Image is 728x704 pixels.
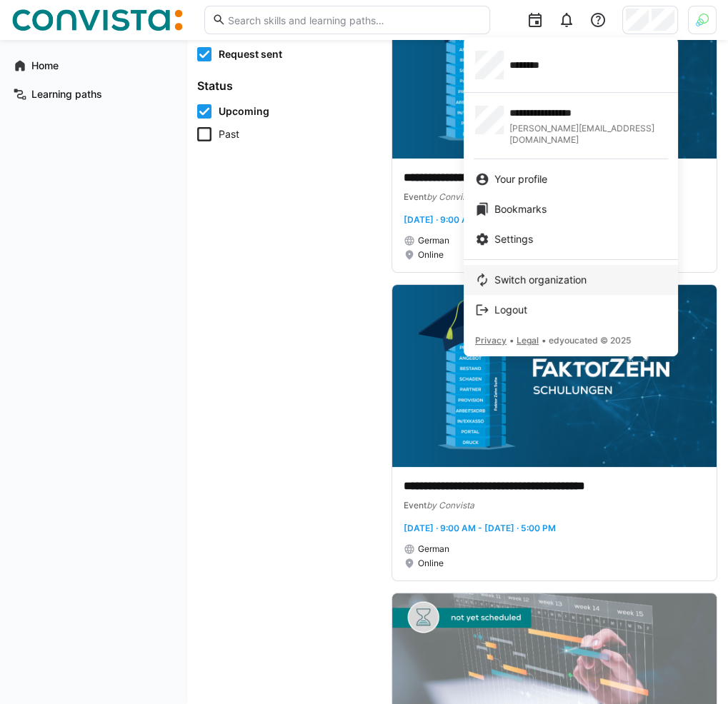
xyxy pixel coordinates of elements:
[475,335,507,346] span: Privacy
[494,202,547,216] span: Bookmarks
[494,232,533,246] span: Settings
[509,123,667,146] span: [PERSON_NAME][EMAIL_ADDRESS][DOMAIN_NAME]
[494,172,547,186] span: Your profile
[494,273,587,287] span: Switch organization
[494,303,527,317] span: Logout
[549,335,631,346] span: edyoucated © 2025
[509,335,514,346] span: •
[517,335,539,346] span: Legal
[542,335,546,346] span: •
